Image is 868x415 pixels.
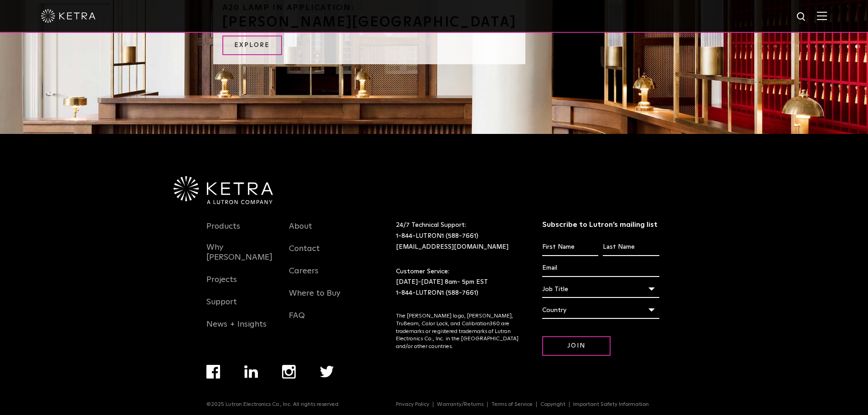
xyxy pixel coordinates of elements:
a: Privacy Policy [392,402,433,407]
a: Why [PERSON_NAME] [206,242,276,273]
a: Terms of Service [488,402,537,407]
p: The [PERSON_NAME] logo, [PERSON_NAME], TruBeam, Color Lock, and Calibration360 are trademarks or ... [396,313,519,351]
div: Navigation Menu [396,401,662,408]
a: [EMAIL_ADDRESS][DOMAIN_NAME] [396,244,508,250]
img: Ketra-aLutronCo_White_RGB [174,176,273,205]
a: Explore [222,36,282,55]
a: News + Insights [206,319,267,340]
img: ketra-logo-2019-white [41,9,96,23]
img: Hamburger%20Nav.svg [817,11,827,20]
div: Navigation Menu [206,365,358,401]
img: linkedin [244,365,258,378]
a: Warranty/Returns [433,402,488,407]
a: Products [206,221,240,242]
input: Last Name [603,239,659,256]
input: First Name [542,239,598,256]
a: About [289,221,312,242]
input: Email [542,260,659,277]
a: Support [206,297,237,318]
a: Projects [206,275,237,296]
img: facebook [206,365,220,379]
a: 1-844-LUTRON1 (588-7661) [396,290,478,296]
div: Navigation Menu [289,220,358,332]
p: ©2025 Lutron Electronics Co., Inc. All rights reserved. [206,401,340,408]
h3: Subscribe to Lutron’s mailing list [542,220,659,230]
a: Careers [289,266,318,287]
div: Job Title [542,281,659,298]
a: Where to Buy [289,288,340,309]
img: instagram [282,365,296,379]
a: 1-844-LUTRON1 (588-7661) [396,233,478,239]
a: Important Safety Information [570,402,652,407]
a: Contact [289,244,320,265]
div: Navigation Menu [206,220,276,340]
img: search icon [796,11,807,23]
input: Join [542,336,611,356]
div: Country [542,302,659,319]
a: FAQ [289,311,305,332]
p: Customer Service: [DATE]-[DATE] 8am- 5pm EST [396,266,519,299]
p: 24/7 Technical Support: [396,220,519,252]
img: twitter [320,366,334,378]
a: Copyright [537,402,570,407]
